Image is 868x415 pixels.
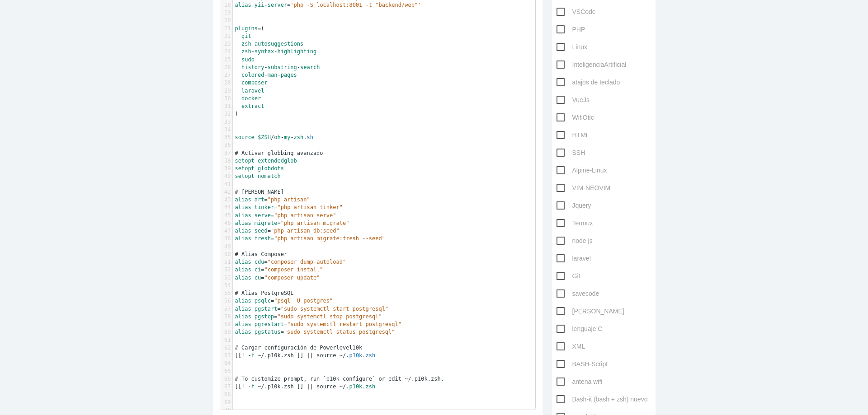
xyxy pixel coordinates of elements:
[235,134,255,140] span: source
[241,56,255,63] span: sudo
[274,48,277,55] span: -
[255,275,261,281] span: cu
[235,306,251,312] span: alias
[349,383,362,390] span: p10k
[220,313,232,321] div: 58
[241,48,251,55] span: zsh
[255,266,261,273] span: ci
[274,134,280,140] span: oh
[557,94,590,106] span: VueJs
[274,298,333,304] span: "psql -U postgres"
[220,48,232,56] div: 24
[220,118,232,126] div: 33
[274,235,385,242] span: "php artisan migrate:fresh --seed"
[220,305,232,313] div: 57
[220,56,232,64] div: 25
[235,150,323,156] span: # Activar globbing avanzado
[255,220,278,226] span: migrate
[235,25,264,32] span: (
[557,288,599,299] span: savecode
[235,266,251,273] span: alias
[220,1,232,9] div: 18
[220,212,232,219] div: 45
[220,406,232,414] div: 70
[264,72,268,78] span: -
[557,323,603,335] span: lenguaje C
[241,79,268,86] span: composer
[220,17,232,24] div: 20
[220,227,232,235] div: 47
[220,375,232,383] div: 66
[258,383,261,390] span: ~
[255,196,264,203] span: art
[220,173,232,180] div: 40
[220,33,232,40] div: 22
[220,126,232,134] div: 34
[220,165,232,173] div: 39
[268,2,287,8] span: server
[264,275,320,281] span: "composer update"
[557,218,593,229] span: Termux
[220,368,232,375] div: 65
[235,329,251,335] span: alias
[241,88,264,94] span: laravel
[284,134,290,140] span: my
[287,2,290,8] span: =
[235,298,251,304] span: alias
[220,219,232,227] div: 46
[235,352,376,359] span: [[ . .
[264,259,268,265] span: =
[220,25,232,33] div: 21
[235,111,238,117] span: )
[248,383,251,390] span: -
[220,181,232,188] div: 41
[255,41,303,47] span: autosuggestions
[287,321,401,327] span: "sudo systemctl restart postgresql"
[255,298,271,304] span: psqlc
[220,282,232,289] div: 54
[557,130,590,141] span: HTML
[261,352,346,359] span: /.p10k.zsh ]] || source ~/
[294,134,304,140] span: zsh
[220,352,232,359] div: 63
[264,64,268,70] span: -
[220,383,232,391] div: 67
[557,359,608,370] span: BASH-Script
[281,329,284,335] span: =
[255,212,271,219] span: serve
[251,48,255,55] span: -
[290,2,421,8] span: 'php -S localhost:8001 -t "backend/web"'
[235,275,251,281] span: alias
[235,259,251,265] span: alias
[235,165,255,172] span: setopt
[264,196,268,203] span: =
[557,112,594,123] span: WifiOtic
[220,196,232,204] div: 43
[277,220,280,226] span: =
[557,341,585,352] span: XML
[235,345,363,351] span: # Cargar configuración de Powerlevel10k
[220,235,232,242] div: 48
[220,289,232,297] div: 55
[258,173,281,179] span: nomatch
[264,266,323,273] span: "composer install"
[220,243,232,251] div: 49
[220,321,232,328] div: 59
[220,134,232,141] div: 35
[235,251,288,257] span: # Alias Composer
[255,235,271,242] span: fresh
[220,40,232,48] div: 23
[235,313,251,320] span: alias
[284,321,287,327] span: =
[220,258,232,266] div: 51
[220,336,232,344] div: 61
[557,59,627,70] span: InteligenciaArtificial
[274,212,336,219] span: "php artisan serve"
[251,352,255,359] span: f
[235,220,251,226] span: alias
[268,196,310,203] span: "php artisan"
[366,352,376,359] span: zsh
[255,313,274,320] span: pgstop
[557,24,585,35] span: PHP
[557,235,593,247] span: node js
